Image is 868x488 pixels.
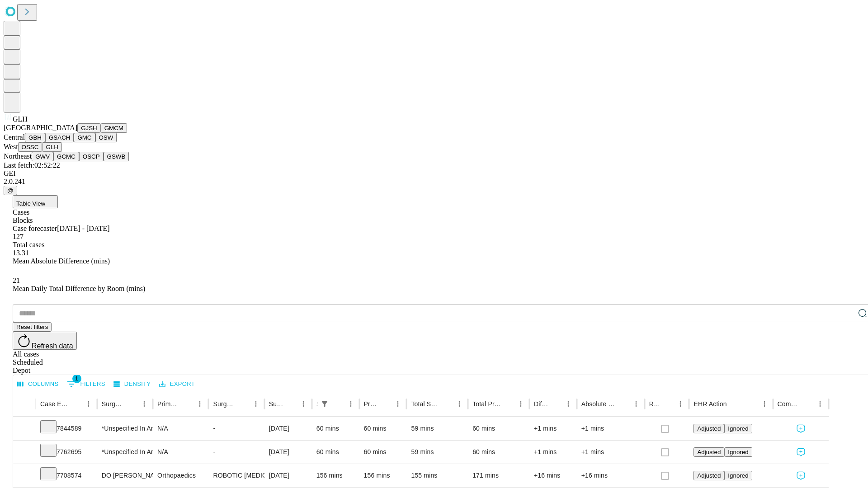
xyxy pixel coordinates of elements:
[157,400,180,408] div: Primary Service
[4,152,32,160] span: Northeast
[534,464,572,487] div: +16 mins
[697,449,721,455] span: Adjusted
[332,398,344,410] button: Sort
[316,400,317,408] div: Scheduled In Room Duration
[15,377,61,391] button: Select columns
[213,400,236,408] div: Surgery Name
[193,398,206,410] button: Menu
[697,425,721,432] span: Adjusted
[74,133,95,142] button: GMC
[250,398,262,410] button: Menu
[157,377,197,391] button: Export
[18,421,31,437] button: Expand
[758,398,771,410] button: Menu
[16,324,48,330] span: Reset filters
[661,398,674,410] button: Sort
[472,400,501,408] div: Total Predicted Duration
[102,417,148,440] div: *Unspecified In And Out Surgery Glh
[57,225,109,232] span: [DATE] - [DATE]
[77,123,101,133] button: GJSH
[40,464,93,487] div: 7708574
[534,417,572,440] div: +1 mins
[42,142,61,152] button: GLH
[138,398,151,410] button: Menu
[411,417,463,440] div: 59 mins
[18,142,42,152] button: OSSC
[102,464,148,487] div: DO [PERSON_NAME] [PERSON_NAME]
[581,464,640,487] div: +16 mins
[728,425,748,432] span: Ignored
[269,417,307,440] div: [DATE]
[104,152,129,161] button: GSWB
[472,441,525,464] div: 60 mins
[728,472,748,479] span: Ignored
[157,417,204,440] div: N/A
[25,133,45,142] button: GBH
[318,398,331,410] div: 1 active filter
[269,441,307,464] div: [DATE]
[364,441,402,464] div: 60 mins
[13,332,77,350] button: Refresh data
[318,398,331,410] button: Show filters
[697,472,721,479] span: Adjusted
[649,400,661,408] div: Resolved in EHR
[693,400,726,408] div: EHR Action
[581,400,616,408] div: Absolute Difference
[82,398,95,410] button: Menu
[4,186,17,195] button: @
[411,441,463,464] div: 59 mins
[316,464,355,487] div: 156 mins
[13,249,29,257] span: 13.31
[316,417,355,440] div: 60 mins
[70,398,82,410] button: Sort
[237,398,250,410] button: Sort
[181,398,193,410] button: Sort
[40,400,69,408] div: Case Epic Id
[693,447,724,457] button: Adjusted
[514,398,527,410] button: Menu
[40,417,93,440] div: 7844589
[102,400,124,408] div: Surgeon Name
[778,400,800,408] div: Comments
[364,417,402,440] div: 60 mins
[4,143,18,150] span: West
[13,257,110,265] span: Mean Absolute Difference (mins)
[111,377,153,391] button: Density
[379,398,392,410] button: Sort
[65,377,108,391] button: Show filters
[316,441,355,464] div: 60 mins
[13,225,57,232] span: Case forecaster
[562,398,575,410] button: Menu
[18,445,31,460] button: Expand
[213,441,259,464] div: -
[453,398,466,410] button: Menu
[53,152,79,161] button: GCMC
[4,169,864,178] div: GEI
[32,152,53,161] button: GWV
[392,398,404,410] button: Menu
[13,322,52,332] button: Reset filters
[814,398,826,410] button: Menu
[213,464,259,487] div: ROBOTIC [MEDICAL_DATA] KNEE TOTAL
[7,187,14,194] span: @
[364,400,378,408] div: Predicted In Room Duration
[125,398,138,410] button: Sort
[284,398,297,410] button: Sort
[502,398,514,410] button: Sort
[534,400,548,408] div: Difference
[13,115,28,123] span: GLH
[411,400,439,408] div: Total Scheduled Duration
[297,398,310,410] button: Menu
[102,441,148,464] div: *Unspecified In And Out Surgery Glh
[40,441,93,464] div: 7762695
[724,447,752,457] button: Ignored
[157,464,204,487] div: Orthopaedics
[13,195,58,208] button: Table View
[13,285,145,292] span: Mean Daily Total Difference by Room (mins)
[13,277,20,284] span: 21
[411,464,463,487] div: 155 mins
[472,417,525,440] div: 60 mins
[472,464,525,487] div: 171 mins
[16,200,45,207] span: Table View
[4,133,25,141] span: Central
